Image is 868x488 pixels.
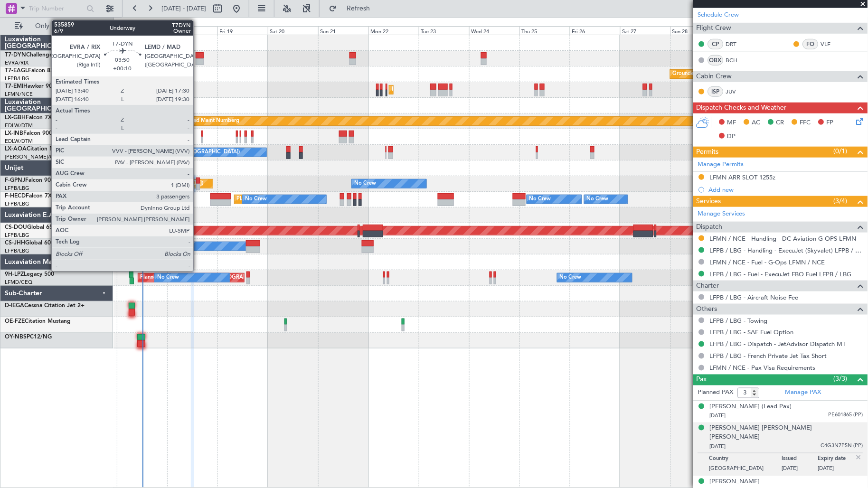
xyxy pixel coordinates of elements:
[560,271,582,285] div: No Crew
[821,40,842,48] a: VLF
[821,442,863,450] span: C4G3N7P5N (PP)
[710,317,768,325] a: LFPB / LBG - Towing
[5,84,23,89] span: T7-EMI
[117,26,167,35] div: Wed 17
[698,209,745,219] a: Manage Services
[834,374,848,384] span: (3/3)
[5,303,85,309] a: D-IEGACessna Citation Jet 2+
[5,131,80,136] a: LX-INBFalcon 900EX EASy II
[5,146,27,152] span: LX-AOA
[782,465,819,475] p: [DATE]
[5,115,26,121] span: LX-GBH
[708,39,724,49] div: CP
[5,185,29,192] a: LFPB/LBG
[5,225,59,230] a: CS-DOUGlobal 6500
[5,178,25,183] span: F-GPNJ
[237,192,387,206] div: Planned Maint [GEOGRAPHIC_DATA] ([GEOGRAPHIC_DATA])
[710,424,863,442] div: [PERSON_NAME] [PERSON_NAME] [PERSON_NAME]
[698,160,744,169] a: Manage Permits
[570,26,620,35] div: Fri 26
[157,271,179,285] div: No Crew
[419,26,469,35] div: Tue 23
[727,132,736,141] span: DP
[5,52,26,58] span: T7-DYN
[5,193,52,199] a: F-HECDFalcon 7X
[834,196,848,206] span: (3/4)
[855,453,863,462] img: close
[620,26,670,35] div: Sat 27
[5,240,57,246] a: CS-JHHGlobal 6000
[708,86,724,97] div: ISP
[710,246,863,254] a: LFPB / LBG - Handling - ExecuJet (Skyvalet) LFPB / LBG
[819,465,855,475] p: [DATE]
[5,225,27,230] span: CS-DOU
[710,340,846,348] a: LFPB / LBG - Dispatch - JetAdvisor Dispatch MT
[324,1,381,16] button: Refresh
[5,193,26,199] span: F-HECD
[519,26,570,35] div: Thu 25
[180,114,240,128] div: Planned Maint Nurnberg
[368,26,419,35] div: Mon 22
[698,10,739,20] a: Schedule Crew
[5,52,67,58] a: T7-DYNChallenger 604
[827,118,834,128] span: FP
[670,26,721,35] div: Sun 28
[5,232,29,239] a: LFPB/LBG
[834,146,848,156] span: (0/1)
[5,279,32,286] a: LFMD/CEQ
[268,26,318,35] div: Sat 20
[726,56,747,65] a: BCH
[697,375,707,385] span: Pax
[709,186,863,194] div: Add new
[141,271,275,285] div: Planned [GEOGRAPHIC_DATA] ([GEOGRAPHIC_DATA])
[5,91,33,98] a: LFMN/NCE
[5,303,24,309] span: D-IEGA
[697,71,732,82] span: Cabin Crew
[698,388,734,398] label: Planned PAX
[785,388,821,398] a: Manage PAX
[709,456,782,465] p: Country
[339,5,378,12] span: Refresh
[5,122,33,129] a: EDLW/DTM
[5,138,33,145] a: EDLW/DTM
[354,177,376,191] div: No Crew
[710,235,857,243] a: LFMN / NCE - Handling - DC Aviation-G-OPS LFMN
[29,1,84,16] input: Trip Number
[5,334,27,340] span: OY-NBS
[726,87,747,96] a: JUV
[710,352,827,360] a: LFPB / LBG - French Private Jet Tax Short
[5,319,71,324] a: OE-FZECitation Mustang
[10,19,103,34] button: Only With Activity
[245,192,267,206] div: No Crew
[710,173,776,181] div: LFMN ARR SLOT 1255z
[673,67,797,81] div: Grounded [GEOGRAPHIC_DATA] (Al Maktoum Intl)
[5,131,23,136] span: LX-INB
[217,26,268,35] div: Fri 19
[697,281,719,291] span: Charter
[5,319,25,324] span: OE-FZE
[5,68,54,74] a: T7-EAGLFalcon 8X
[167,26,217,35] div: Thu 18
[710,270,852,278] a: LFPB / LBG - Fuel - ExecuJet FBO Fuel LFPB / LBG
[5,200,29,207] a: LFPB/LBG
[469,26,519,35] div: Wed 24
[709,465,782,475] p: [GEOGRAPHIC_DATA]
[5,178,61,183] a: F-GPNJFalcon 900EX
[710,364,816,372] a: LFMN / NCE - Pax Visa Requirements
[697,196,721,207] span: Services
[5,272,54,277] a: 9H-LPZLegacy 500
[529,192,551,206] div: No Crew
[697,103,787,113] span: Dispatch Checks and Weather
[5,75,29,82] a: LFPB/LBG
[587,192,609,206] div: No Crew
[25,23,100,29] span: Only With Activity
[726,40,747,48] a: DRT
[710,328,794,337] a: LFPB / LBG - SAF Fuel Option
[115,19,132,27] div: [DATE]
[5,153,61,160] a: [PERSON_NAME]/QSA
[5,272,24,277] span: 9H-LPZ
[803,39,819,49] div: FO
[5,84,63,89] a: T7-EMIHawker 900XP
[710,413,726,420] span: [DATE]
[5,59,28,66] a: EVRA/RIX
